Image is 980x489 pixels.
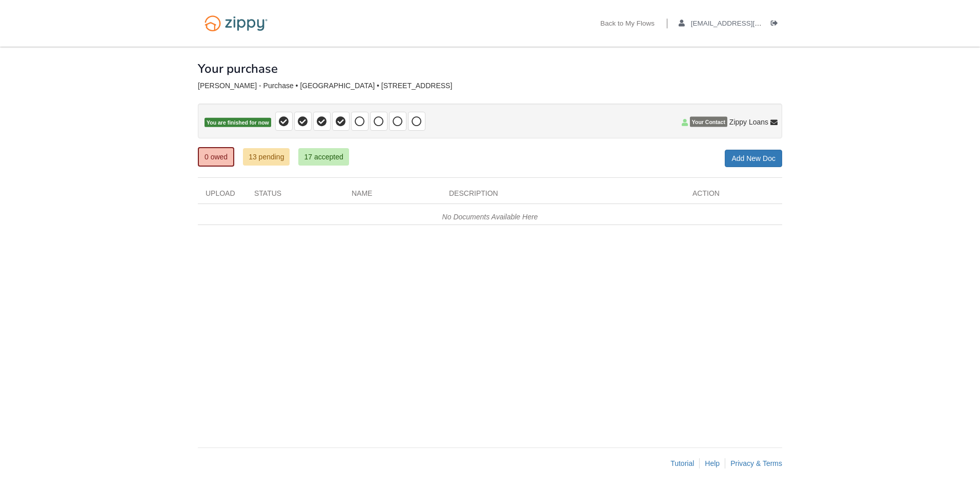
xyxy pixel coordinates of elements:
[243,148,290,166] a: 13 pending
[198,188,247,203] div: Upload
[442,213,538,221] em: No Documents Available Here
[205,118,271,128] span: You are finished for now
[600,19,655,30] a: Back to My Flows
[670,459,694,467] a: Tutorial
[198,147,234,167] a: 0 owed
[685,188,782,203] div: Action
[691,19,808,27] span: s.dorsey5@hotmail.com
[198,62,278,75] h1: Your purchase
[247,188,344,203] div: Status
[725,150,782,167] a: Add New Doc
[441,188,685,203] div: Description
[198,10,274,36] img: Logo
[690,117,727,127] span: Your Contact
[344,188,441,203] div: Name
[730,459,782,467] a: Privacy & Terms
[298,148,349,166] a: 17 accepted
[198,81,782,90] div: [PERSON_NAME] - Purchase • [GEOGRAPHIC_DATA] • [STREET_ADDRESS]
[679,19,808,30] a: edit profile
[729,117,768,127] span: Zippy Loans
[705,459,720,467] a: Help
[771,19,782,30] a: Log out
